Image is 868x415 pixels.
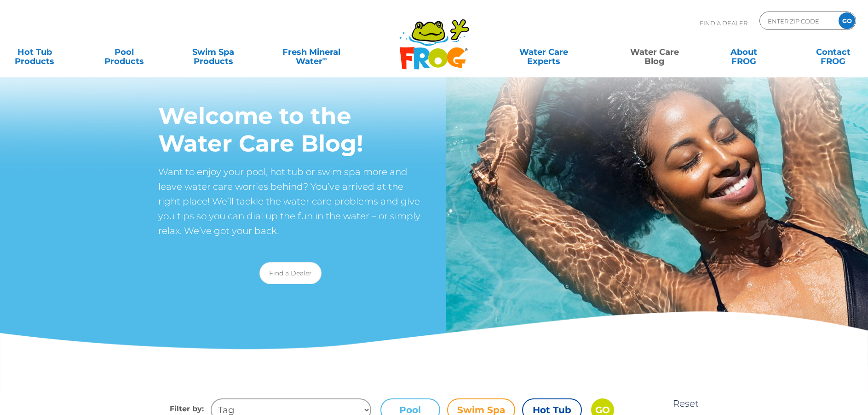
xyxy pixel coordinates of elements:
[839,12,855,29] input: GO
[268,43,355,61] a: Fresh MineralWater∞
[322,55,327,62] sup: ∞
[709,43,779,61] a: AboutFROG
[799,43,868,61] a: ContactFROG
[673,398,699,409] a: Reset
[767,14,829,28] input: Zip Code Form
[620,43,690,61] a: Water CareBlog
[259,262,322,284] a: Find a Dealer
[700,12,747,35] p: Find A Dealer
[158,164,423,238] p: Want to enjoy your pool, hot tub or swim spa more and leave water care worries behind? You’ve arr...
[178,43,248,61] a: Swim SpaProducts
[89,43,159,61] a: PoolProducts
[487,43,600,61] a: Water CareExperts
